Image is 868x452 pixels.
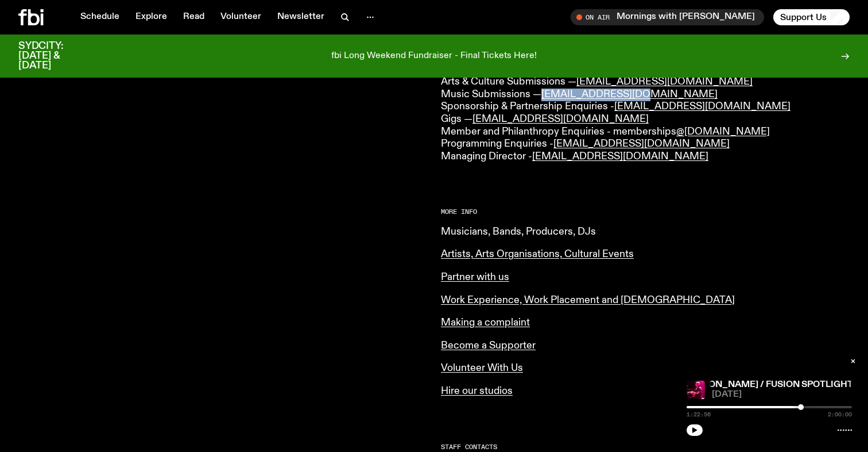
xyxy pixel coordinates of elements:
a: Hire our studios [441,386,513,396]
a: Making a complaint [441,317,530,328]
a: Artists, Arts Organisations, Cultural Events [441,249,634,259]
a: [EMAIL_ADDRESS][DOMAIN_NAME] [576,76,753,87]
button: On AirMornings with [PERSON_NAME] [571,9,764,25]
span: 2:00:00 [828,412,852,417]
a: Musicians, Bands, Producers, DJs [441,227,596,237]
h2: More Info [441,209,850,215]
a: Become a Supporter [441,340,536,351]
a: [EMAIL_ADDRESS][DOMAIN_NAME] [472,114,649,124]
a: Volunteer [214,9,268,25]
a: [EMAIL_ADDRESS][DOMAIN_NAME] [614,101,790,112]
img: A pink hued photograph of Jake Amy playing keys [687,381,705,399]
a: [EMAIL_ADDRESS][DOMAIN_NAME] [553,139,730,149]
a: Newsletter [270,9,331,25]
span: [DATE] [712,390,852,399]
span: 1:22:56 [687,412,711,417]
p: General Enquiries — Arts & Culture Submissions — Music Submissions — Sponsorship & Partnership En... [441,64,850,163]
span: Support Us [780,12,827,22]
a: [EMAIL_ADDRESS][DOMAIN_NAME] [532,151,708,162]
a: Explore [129,9,174,25]
h3: SYDCITY: [DATE] & [DATE] [18,41,92,71]
button: Support Us [773,9,850,25]
a: Work Experience, Work Placement and [DEMOGRAPHIC_DATA] [441,295,735,305]
a: Partner with us [441,272,509,282]
a: Read [176,9,211,25]
a: @[DOMAIN_NAME] [676,127,770,137]
p: fbi Long Weekend Fundraiser - Final Tickets Here! [331,51,537,62]
a: Schedule [73,9,126,25]
a: Volunteer With Us [441,363,523,373]
a: [EMAIL_ADDRESS][DOMAIN_NAME] [541,89,718,99]
h2: Staff Contacts [441,444,850,450]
